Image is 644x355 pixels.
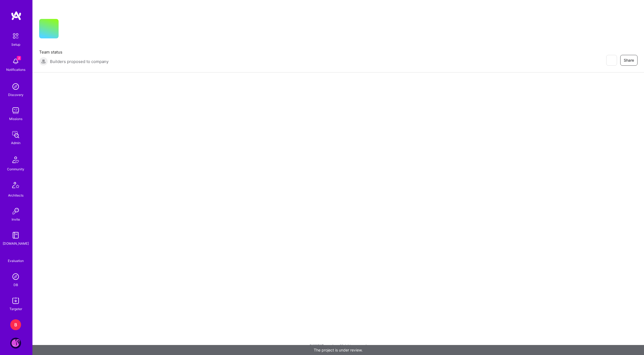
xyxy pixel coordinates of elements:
[14,254,18,258] i: icon SelectionTeam
[39,49,109,55] span: Team status
[624,58,634,63] span: Share
[10,129,21,140] img: admin teamwork
[11,11,22,21] img: logo
[9,153,22,166] img: Community
[65,28,69,32] i: icon CompanyGray
[620,55,638,66] button: Share
[17,56,21,60] span: 2
[10,81,21,92] img: discovery
[32,345,644,355] div: The project is under review.
[10,30,21,42] img: setup
[10,319,21,330] div: B
[10,230,21,241] img: guide book
[39,57,48,66] img: Builders proposed to company
[9,338,22,349] a: Kraken: Delivery and Migration Agentic Platform
[50,59,109,64] span: Builders proposed to company
[9,180,22,193] img: Architects
[11,140,21,146] div: Admin
[10,206,21,217] img: Invite
[10,105,21,116] img: teamwork
[12,217,20,222] div: Invite
[7,166,24,172] div: Community
[3,241,29,246] div: [DOMAIN_NAME]
[9,319,22,330] a: B
[6,67,25,72] div: Notifications
[8,258,24,264] div: Evaluation
[14,282,18,288] div: DB
[10,338,21,349] img: Kraken: Delivery and Migration Agentic Platform
[11,42,20,47] div: Setup
[10,295,21,306] img: Skill Targeter
[8,193,23,198] div: Architects
[8,92,23,98] div: Discovery
[609,58,613,62] i: icon EyeClosed
[10,271,21,282] img: Admin Search
[9,116,22,122] div: Missions
[9,306,22,312] div: Targeter
[10,56,21,67] img: bell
